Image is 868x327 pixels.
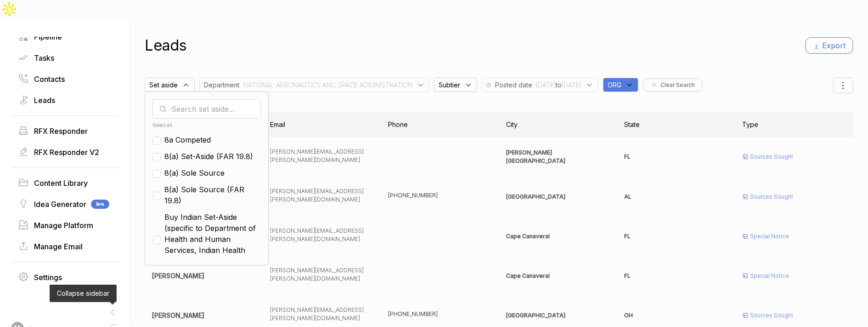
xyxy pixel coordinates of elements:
span: Set aside [149,80,178,90]
span: 8a Competed [164,134,211,145]
a: RFX Responder [18,126,111,137]
b: to [556,81,562,89]
div: Cape Canaveral [506,272,609,280]
span: Department [204,80,239,90]
th: Type [735,112,853,137]
div: FL [625,232,728,241]
a: Idea GeneratorBeta [18,199,111,210]
th: City [499,112,617,137]
a: Sources Sought [750,193,794,201]
span: Tasks [34,52,54,63]
a: Content Library [18,178,111,189]
a: [PERSON_NAME][EMAIL_ADDRESS][PERSON_NAME][DOMAIN_NAME] [270,187,373,204]
a: Sources Sought [750,311,794,320]
span: Leads [34,95,55,106]
div: [GEOGRAPHIC_DATA] [506,193,609,201]
span: Idea Generator [34,199,86,210]
span: Posted date [495,80,532,90]
div: Cape Canaveral [506,232,609,241]
div: AL [625,193,728,201]
span: 8(a) Sole Source (FAR 19.8) [164,184,261,206]
h1: Leads [145,34,187,57]
button: Clear Search [643,78,703,92]
a: Special Notice [750,232,789,241]
span: 8(a) Sole Source [164,167,225,178]
span: : NATIONAL AERONAUTICS AND SPACE ADMINISTRATION [239,80,412,90]
a: Special Notice [750,272,789,280]
a: [PHONE_NUMBER] [388,191,491,200]
span: Content Library [34,178,88,189]
a: Settings [18,272,111,283]
th: State [617,112,735,137]
a: [PERSON_NAME][EMAIL_ADDRESS][PERSON_NAME][DOMAIN_NAME] [270,266,373,283]
a: Pipeline [18,31,111,42]
a: Tasks [18,52,111,63]
div: [PERSON_NAME][GEOGRAPHIC_DATA] [506,149,609,165]
a: RFX Responder V2 [18,147,111,158]
th: Email [263,112,381,137]
span: : [DATE] [DATE] [532,80,581,90]
h5: [PERSON_NAME] [152,271,255,281]
div: [GEOGRAPHIC_DATA] [506,311,609,320]
button: Export [806,37,853,54]
a: Manage Email [18,241,111,252]
th: Phone [381,112,499,137]
a: Manage Platform [18,220,111,231]
span: 8(a) Set-Aside (FAR 19.8) [164,151,253,162]
a: [PERSON_NAME][EMAIL_ADDRESS][PERSON_NAME][DOMAIN_NAME] [270,306,373,322]
span: Contacts [34,74,65,85]
span: Pipeline [34,31,62,42]
input: Search set aside... [152,99,261,119]
a: Leads [18,95,111,106]
span: Manage Platform [34,220,93,231]
span: Beta [91,200,109,209]
h5: [PERSON_NAME] [152,310,255,320]
a: Sources Sought [750,153,794,161]
a: [PERSON_NAME][EMAIL_ADDRESS][PERSON_NAME][DOMAIN_NAME] [270,148,373,164]
a: Contacts [18,74,111,85]
span: RFX Responder [34,126,88,137]
div: OH [625,311,728,320]
span: Manage Email [34,241,83,252]
span: Buy Indian Set-Aside (specific to Department of Health and Human Services, Indian Health Services) [164,212,261,267]
span: RFX Responder V2 [34,147,99,158]
div: FL [625,272,728,280]
span: Subtier [439,80,460,90]
div: Select all [152,122,261,129]
div: FL [625,153,728,161]
span: ORG [608,80,621,90]
span: Clear Search [660,81,695,89]
span: Settings [34,272,62,283]
a: [PHONE_NUMBER] [388,310,491,318]
a: [PERSON_NAME][EMAIL_ADDRESS][PERSON_NAME][DOMAIN_NAME] [270,227,373,243]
